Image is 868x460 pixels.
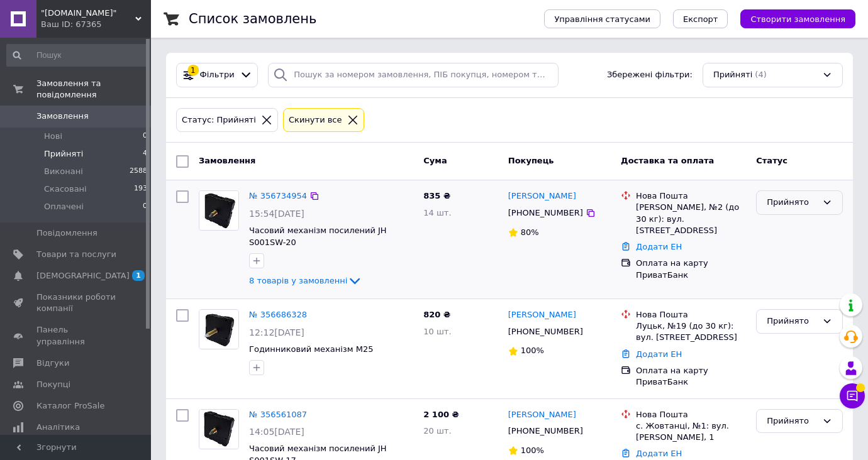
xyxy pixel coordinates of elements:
img: Фото товару [199,191,238,230]
span: 100% [521,446,544,455]
a: Додати ЕН [636,242,682,251]
h1: Список замовлень [189,11,316,26]
span: Скасовані [44,183,87,195]
button: Створити замовлення [740,9,855,28]
button: Чат з покупцем [840,383,865,408]
span: Товари та послуги [36,249,116,260]
a: Фото товару [199,309,239,349]
a: Фото товару [199,409,239,449]
span: Панель управління [36,324,116,347]
span: Експорт [683,14,718,24]
a: [PERSON_NAME] [508,190,576,202]
span: Повідомлення [36,227,97,239]
div: Оплата на карту ПриватБанк [636,365,746,388]
span: Покупці [36,379,70,390]
span: Cума [423,156,447,165]
span: Аналітика [36,422,80,433]
span: 2 100 ₴ [423,410,459,419]
input: Пошук [6,44,148,67]
span: [PHONE_NUMBER] [508,426,583,435]
div: Прийнято [767,196,817,209]
a: Додати ЕН [636,449,682,458]
div: Нова Пошта [636,190,746,202]
span: "Kupitchasy.com.ua" [41,8,135,19]
span: [DEMOGRAPHIC_DATA] [36,270,130,282]
span: 2588 [130,166,147,177]
a: № 356686328 [249,310,307,319]
span: Нові [44,131,62,142]
span: Фільтри [200,69,235,81]
span: 0 [143,201,147,212]
span: 8 товарів у замовленні [249,276,347,285]
div: 1 [187,65,199,76]
span: Каталог ProSale [36,400,104,412]
span: 14:05[DATE] [249,427,304,437]
span: Прийняті [713,69,752,81]
span: 100% [521,346,544,355]
span: 20 шт. [423,426,451,435]
div: Статус: Прийняті [179,114,259,127]
span: Відгуки [36,358,69,369]
div: Нова Пошта [636,309,746,320]
span: 15:54[DATE] [249,209,304,219]
a: № 356734954 [249,191,307,200]
span: [PHONE_NUMBER] [508,327,583,336]
span: Виконані [44,166,83,177]
span: 80% [521,227,539,237]
span: Створити замовлення [750,14,845,24]
a: Годинниковий механізм М25 [249,344,373,354]
span: 0 [143,131,147,142]
div: с. Жовтанці, №1: вул. [PERSON_NAME], 1 [636,420,746,443]
button: Експорт [673,9,728,28]
span: Замовлення [36,111,89,122]
a: № 356561087 [249,410,307,419]
span: 1 [132,270,145,281]
a: [PERSON_NAME] [508,309,576,321]
a: Додати ЕН [636,349,682,359]
a: [PERSON_NAME] [508,409,576,421]
img: Фото товару [199,410,238,449]
span: 14 шт. [423,208,451,217]
span: 835 ₴ [423,191,450,200]
div: Оплата на карту ПриватБанк [636,258,746,280]
div: Нова Пошта [636,409,746,420]
div: Луцьк, №19 (до 30 кг): вул. [STREET_ADDRESS] [636,320,746,343]
span: Замовлення та повідомлення [36,78,151,101]
div: [PERSON_NAME], №2 (до 30 кг): вул. [STREET_ADDRESS] [636,202,746,236]
span: Статус [756,156,787,165]
span: Замовлення [199,156,255,165]
span: Оплачені [44,201,84,212]
span: Прийняті [44,148,83,160]
span: (4) [755,70,766,79]
span: 820 ₴ [423,310,450,319]
span: Збережені фільтри: [607,69,693,81]
span: 12:12[DATE] [249,327,304,337]
input: Пошук за номером замовлення, ПІБ покупця, номером телефону, Email, номером накладної [268,63,559,87]
a: 8 товарів у замовленні [249,276,362,285]
span: 10 шт. [423,327,451,336]
span: 4 [143,148,147,160]
div: Cкинути все [286,114,345,127]
span: Доставка та оплата [621,156,714,165]
span: Показники роботи компанії [36,292,116,314]
div: Прийнято [767,315,817,328]
a: Часовий механізм посилений JH S001SW-20 [249,226,387,247]
span: Покупець [508,156,554,165]
span: Управління статусами [554,14,650,24]
img: Фото товару [199,310,238,349]
span: 193 [134,183,147,195]
span: [PHONE_NUMBER] [508,208,583,217]
a: Фото товару [199,190,239,231]
a: Створити замовлення [728,14,855,23]
div: Прийнято [767,415,817,428]
button: Управління статусами [544,9,660,28]
div: Ваш ID: 67365 [41,19,151,30]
